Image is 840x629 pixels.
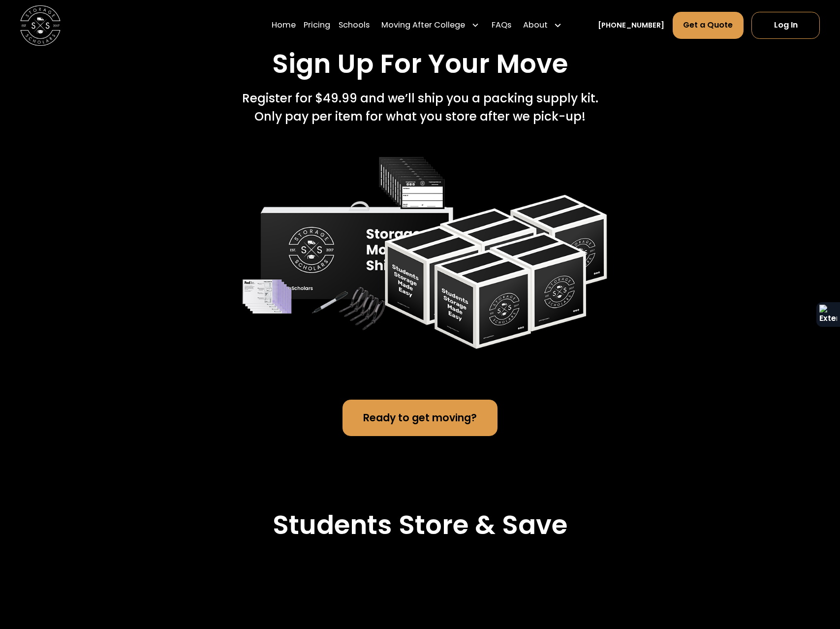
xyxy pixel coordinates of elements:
[819,305,837,324] img: Extension Icon
[519,11,566,39] div: About
[339,11,370,39] a: Schools
[673,12,744,39] a: Get a Quote
[492,11,511,39] a: FAQs
[272,11,296,39] a: Home
[272,48,568,80] h2: Sign Up For Your Move
[304,11,330,39] a: Pricing
[377,11,483,39] div: Moving After College
[523,19,548,31] div: About
[381,19,465,31] div: Moving After College
[242,90,598,126] div: Register for $49.99 and we’ll ship you a packing supply kit. Only pay per item for what you store...
[20,5,61,45] img: Storage Scholars main logo
[751,12,820,39] a: Log In
[273,509,567,541] h2: Students Store & Save
[598,20,664,30] a: [PHONE_NUMBER]
[342,400,498,436] a: Ready to get moving?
